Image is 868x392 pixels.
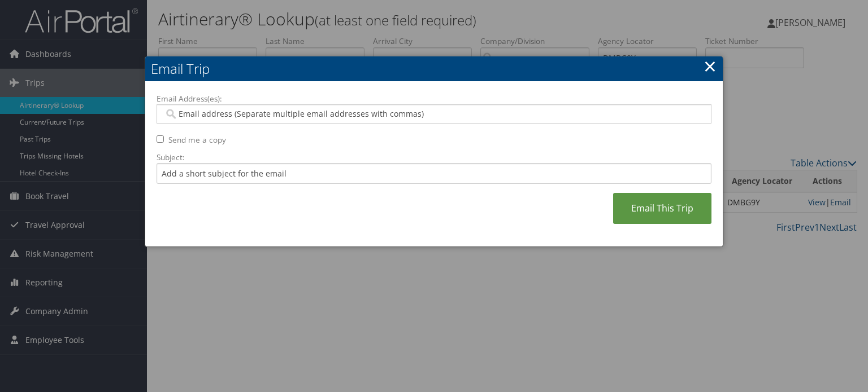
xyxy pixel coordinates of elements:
a: Email This Trip [613,193,711,224]
a: × [704,55,717,77]
label: Subject: [157,152,711,163]
label: Email Address(es): [157,93,711,104]
input: Add a short subject for the email [157,163,711,184]
label: Send me a copy [168,134,226,146]
input: Email address (Separate multiple email addresses with commas) [164,108,704,120]
h2: Email Trip [145,56,723,81]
